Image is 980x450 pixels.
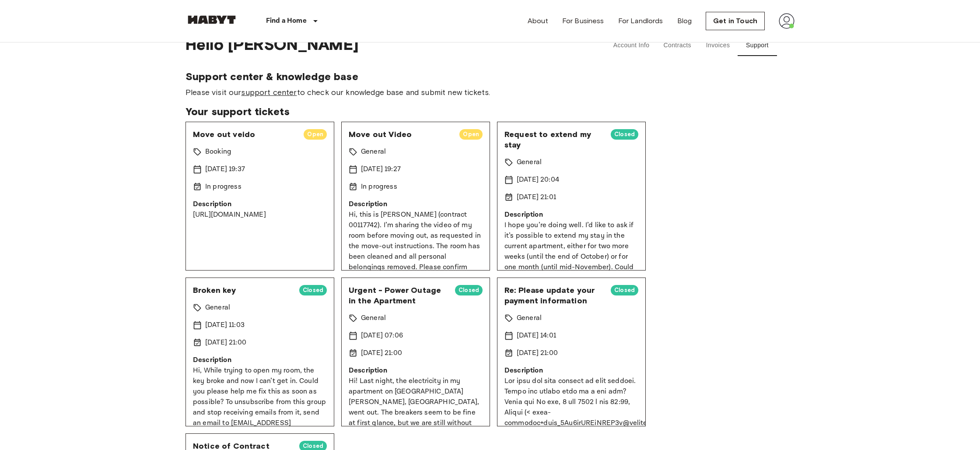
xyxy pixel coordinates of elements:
[611,286,638,295] span: Closed
[193,210,327,220] p: [URL][DOMAIN_NAME]
[618,16,663,26] a: For Landlords
[205,182,241,192] p: In progress
[304,130,327,139] span: Open
[361,182,397,192] p: In progress
[606,35,657,56] button: Account Info
[185,70,794,83] span: Support center & knowledge base
[504,210,638,220] p: Description
[349,129,452,140] span: Move out Video
[193,285,292,295] span: Broken key
[361,164,401,175] p: [DATE] 19:27
[738,35,777,56] button: Support
[185,105,794,118] span: Your support tickets
[677,16,692,26] a: Blog
[504,129,604,150] span: Request to extend my stay
[361,348,402,359] p: [DATE] 21:00
[706,12,765,30] a: Get in Touch
[528,16,548,26] a: About
[504,285,604,306] span: Re: Please update your payment information
[193,355,327,366] p: Description
[504,366,638,376] p: Description
[455,286,483,295] span: Closed
[517,192,556,203] p: [DATE] 21:01
[349,285,448,306] span: Urgent - Power Outage in the Apartment
[349,366,483,376] p: Description
[193,129,297,140] span: Move out veido
[459,130,483,139] span: Open
[241,88,297,97] a: support center
[361,313,386,323] p: General
[205,302,230,313] p: General
[656,35,698,56] button: Contracts
[349,199,483,210] p: Description
[349,210,483,283] p: Hi, this is [PERSON_NAME] (contract 00117742). I’m sharing the video of my room before moving out...
[299,286,327,295] span: Closed
[698,35,738,56] button: Invoices
[517,313,542,323] p: General
[361,330,403,341] p: [DATE] 07:06
[205,320,245,330] p: [DATE] 11:03
[779,13,794,29] img: avatar
[205,147,231,157] p: Booking
[266,16,307,26] p: Find a Home
[205,337,246,348] p: [DATE] 21:00
[193,199,327,210] p: Description
[517,348,558,359] p: [DATE] 21:00
[504,220,638,336] p: I hope you’re doing well. I’d like to ask if it’s possible to extend my stay in the current apart...
[185,35,582,56] span: Hello [PERSON_NAME]
[205,164,245,175] p: [DATE] 19:37
[193,366,327,439] p: Hi, While trying to open my room, the key broke and now I can’t get in. Could you please help me ...
[517,330,556,341] p: [DATE] 14:01
[361,147,386,157] p: General
[611,130,638,139] span: Closed
[517,175,559,185] p: [DATE] 20:04
[185,15,238,24] img: Habyt
[517,157,542,168] p: General
[185,87,794,98] span: Please visit our to check our knowledge base and submit new tickets.
[562,16,604,26] a: For Business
